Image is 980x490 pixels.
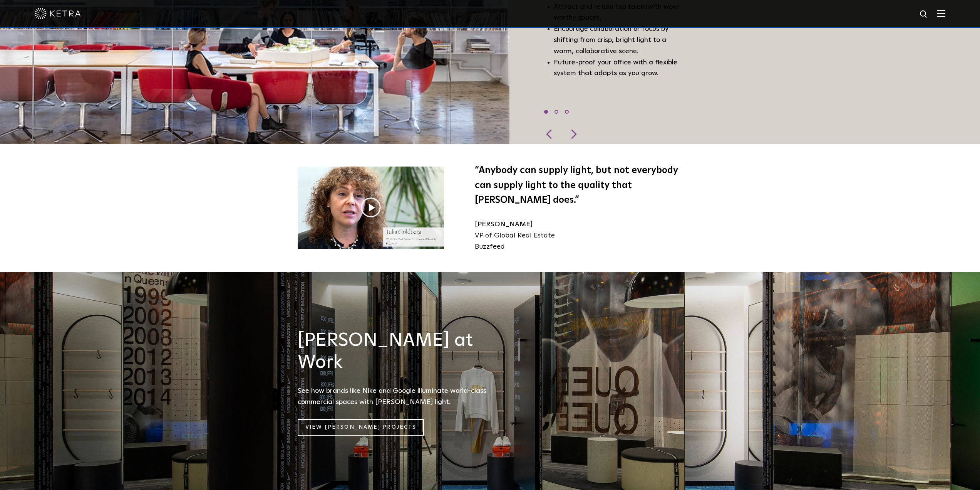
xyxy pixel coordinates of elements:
span: VP of Global Real Estate Buzzfeed [475,221,555,250]
strong: [PERSON_NAME] [475,221,533,228]
img: Hamburger%20Nav.svg [937,10,945,17]
a: View [PERSON_NAME] Projects [298,419,424,436]
h4: “Anybody can supply light, but not everybody can supply light to the quality that [PERSON_NAME] d... [475,163,683,207]
span: Future-proof your office [554,59,631,66]
h3: [PERSON_NAME] at Work [298,330,498,374]
span: with a flexible system that adapts as you grow. [554,59,677,77]
img: ketra-logo-2019-white [35,8,81,19]
img: search icon [919,10,929,19]
p: See how brands like Nike and Google illuminate world-class commercial spaces with [PERSON_NAME] l... [298,386,498,408]
img: Julia Goldberg, VP Global Real Estate, Facilities and Security of Buzzfeed [298,167,444,249]
span: by shifting from crisp, bright light to a warm, collaborative scene. [554,25,668,55]
span: Encourage collaboration or focus [554,25,659,32]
